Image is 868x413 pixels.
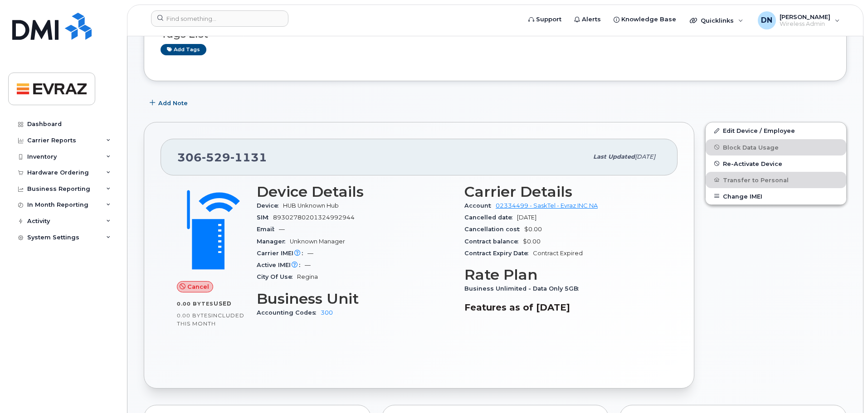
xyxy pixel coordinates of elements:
span: Active IMEI [257,262,305,268]
span: Email [257,226,279,233]
span: Unknown Manager [290,238,345,245]
span: DN [761,15,772,26]
span: Alerts [582,15,601,24]
span: City Of Use [257,273,297,280]
button: Re-Activate Device [706,155,846,172]
span: 529 [202,151,230,164]
span: Accounting Codes [257,309,321,316]
span: Device [257,202,283,209]
span: Cancelled date [464,214,517,221]
span: Re-Activate Device [723,160,782,167]
span: used [214,300,232,307]
span: [PERSON_NAME] [780,13,830,20]
a: Alerts [568,10,607,29]
span: $0.00 [523,238,541,245]
span: 1131 [230,151,267,164]
button: Add Note [144,95,195,111]
span: 0.00 Bytes [177,301,214,307]
span: [DATE] [517,214,536,221]
span: SIM [257,214,273,221]
h3: Business Unit [257,291,454,307]
span: Contract Expiry Date [464,250,533,257]
span: — [279,226,285,233]
span: — [307,250,313,257]
span: $0.00 [524,226,542,233]
a: Add tags [161,44,206,55]
button: Transfer to Personal [706,172,846,188]
span: Regina [297,273,318,280]
a: 02334499 - SaskTel - Evraz INC NA [496,202,598,209]
span: Account [464,202,496,209]
h3: Device Details [257,184,454,200]
span: Quicklinks [701,17,734,24]
button: Block Data Usage [706,139,846,155]
span: Cancel [187,282,209,291]
span: Wireless Admin [780,20,830,28]
a: Edit Device / Employee [706,122,846,139]
span: Last updated [593,153,635,160]
a: Support [522,10,568,29]
span: 89302780201324992944 [273,214,355,221]
button: Change IMEI [706,188,846,204]
span: — [305,262,311,268]
span: included this month [177,312,244,327]
span: Manager [257,238,290,245]
span: Support [536,15,561,24]
div: David Norman [751,11,846,29]
h3: Carrier Details [464,184,661,200]
h3: Rate Plan [464,267,661,283]
span: Knowledge Base [621,15,676,24]
div: Quicklinks [683,11,750,29]
span: HUB Unknown Hub [283,202,339,209]
span: Carrier IMEI [257,250,307,257]
a: 300 [321,309,333,316]
h3: Tags List [161,29,830,40]
span: 306 [177,151,267,164]
span: Cancellation cost [464,226,524,233]
input: Find something... [151,10,288,27]
span: Contract balance [464,238,523,245]
span: Add Note [158,99,188,107]
span: Contract Expired [533,250,583,257]
a: Knowledge Base [607,10,683,29]
h3: Features as of [DATE] [464,302,661,313]
span: 0.00 Bytes [177,312,211,319]
span: [DATE] [635,153,655,160]
span: Business Unlimited - Data Only 5GB [464,285,583,292]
